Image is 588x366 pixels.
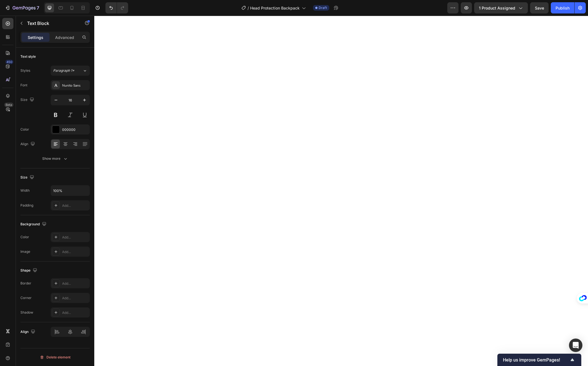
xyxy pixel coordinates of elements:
[40,354,70,361] div: Delete element
[53,68,74,73] span: Paragraph 1*
[20,188,30,193] div: Width
[28,34,43,40] p: Settings
[556,5,570,11] div: Publish
[42,156,68,161] div: Show more
[20,140,36,148] div: Align
[20,328,36,336] div: Align
[250,5,300,11] span: Head Protection Backpack
[20,68,30,73] div: Styles
[105,2,128,13] div: Undo/Redo
[20,295,32,300] div: Corner
[20,353,90,362] button: Delete element
[20,235,29,240] div: Color
[51,66,90,76] button: Paragraph 1*
[530,2,549,13] button: Save
[20,96,35,104] div: Size
[37,4,39,11] p: 7
[20,221,48,228] div: Background
[62,83,88,88] div: Nunito Sans
[503,357,569,363] span: Help us improve GemPages!
[20,281,31,286] div: Border
[20,54,36,59] div: Text style
[20,203,33,208] div: Padding
[94,16,588,366] iframe: To enrich screen reader interactions, please activate Accessibility in Grammarly extension settings
[248,5,249,11] span: /
[319,5,327,10] span: Draft
[4,103,13,107] div: Beta
[62,249,88,254] div: Add...
[479,5,515,11] span: 1 product assigned
[62,235,88,240] div: Add...
[27,20,75,27] p: Text Block
[474,2,528,13] button: 1 product assigned
[20,154,90,164] button: Show more
[20,174,35,181] div: Size
[55,34,74,40] p: Advanced
[503,356,576,363] button: Show survey - Help us improve GemPages!
[551,2,574,13] button: Publish
[569,339,582,352] div: Open Intercom Messenger
[2,2,42,13] button: 7
[5,60,13,64] div: 450
[62,310,88,315] div: Add...
[535,6,544,10] span: Save
[62,281,88,286] div: Add...
[62,203,88,208] div: Add...
[20,127,29,132] div: Color
[20,310,33,315] div: Shadow
[20,83,27,88] div: Font
[62,296,88,301] div: Add...
[62,127,88,132] div: 000000
[20,249,30,254] div: Image
[51,186,90,196] input: Auto
[20,267,38,274] div: Shape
